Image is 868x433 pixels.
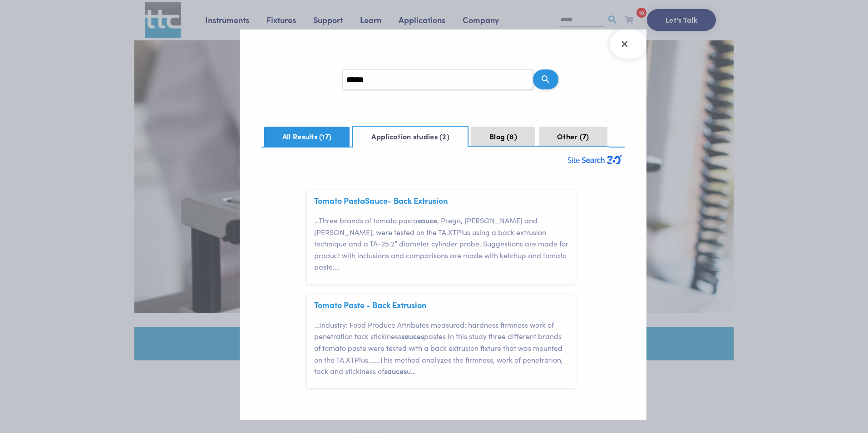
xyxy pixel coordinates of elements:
[319,131,331,141] span: 17
[365,195,388,206] span: Sauce
[307,295,576,388] article: Tomato Paste - Back Extrusion
[314,319,576,377] p: Industry: Food Produce Attributes measured: hardness firmness work of penetration tack stickiness...
[240,30,646,419] section: Search Results
[610,30,646,59] button: Close Search Results
[352,126,469,147] button: Application studies
[314,215,319,225] span: …
[264,127,350,147] button: All Results
[411,366,416,376] span: …
[307,190,576,284] article: Tomato Pasta Sauce - Back Extrusion
[314,215,576,273] p: Three brands of tomato pasta , Prego, [PERSON_NAME] and [PERSON_NAME], were tested on the TA.XTPl...
[335,261,340,271] span: …
[507,131,517,141] span: 8
[580,131,589,141] span: 7
[314,299,426,310] a: Tomato Paste - Back Extrusion
[418,215,437,225] span: sauce
[384,366,407,376] span: sauces
[261,122,625,148] nav: Search Result Navigation
[539,127,607,146] button: Other
[314,300,426,310] span: Tomato Paste - Back Extrusion
[471,127,535,146] button: Blog
[401,331,424,341] span: sauces
[375,354,380,364] span: …
[370,354,375,364] span: …
[314,195,448,206] a: Tomato PastaSauce- Back Extrusion
[314,196,448,206] span: Tomato Pasta Sauce - Back Extrusion
[533,69,558,89] button: Search
[314,320,319,330] span: …
[439,131,449,141] span: 2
